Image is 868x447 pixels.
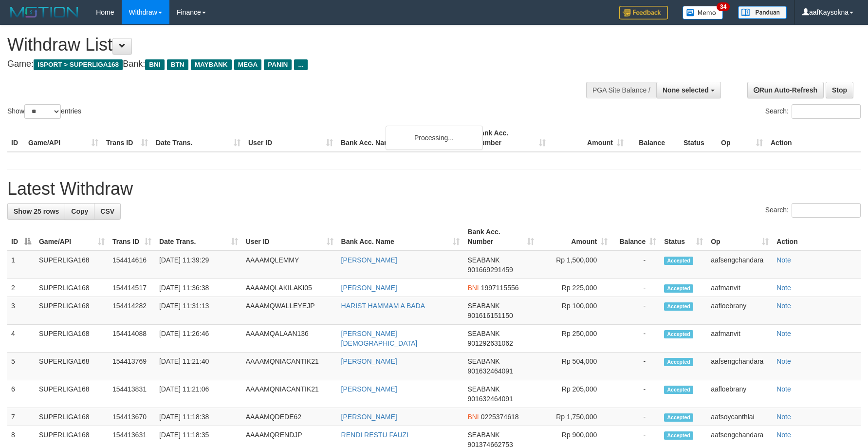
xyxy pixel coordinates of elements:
a: [PERSON_NAME] [341,256,397,264]
td: 1 [7,251,35,279]
td: 154413831 [109,380,155,408]
td: SUPERLIGA168 [35,297,109,325]
td: AAAAMQWALLEYEJP [242,297,337,325]
span: SEABANK [467,431,499,439]
td: SUPERLIGA168 [35,408,109,426]
th: ID [7,124,24,152]
img: panduan.png [738,6,787,19]
h4: Game: Bank: [7,59,569,69]
td: - [611,408,660,426]
span: 34 [717,2,730,11]
span: Accepted [664,257,693,265]
a: Note [776,302,791,310]
a: Note [776,385,791,393]
a: Note [776,256,791,264]
td: 154413670 [109,408,155,426]
td: AAAAMQLAKILAKI05 [242,279,337,297]
td: 6 [7,380,35,408]
button: None selected [656,82,721,98]
td: aafmanvit [707,279,773,297]
td: 3 [7,297,35,325]
input: Search: [792,203,861,218]
td: - [611,325,660,353]
a: [PERSON_NAME] [341,357,397,365]
span: PANIN [264,59,292,70]
td: [DATE] 11:39:29 [155,251,242,279]
th: Date Trans.: activate to sort column ascending [155,223,242,251]
td: aafsoycanthlai [707,408,773,426]
span: BNI [467,413,479,421]
th: User ID: activate to sort column ascending [242,223,337,251]
td: 2 [7,279,35,297]
th: Op [717,124,767,152]
a: HARIST HAMMAM A BADA [341,302,425,310]
input: Search: [792,104,861,119]
img: Feedback.jpg [619,6,668,19]
th: Amount: activate to sort column ascending [538,223,611,251]
span: Accepted [664,330,693,338]
span: Copy 1997115556 to clipboard [481,284,519,292]
td: [DATE] 11:31:13 [155,297,242,325]
th: Bank Acc. Name: activate to sort column ascending [337,223,464,251]
td: SUPERLIGA168 [35,279,109,297]
td: SUPERLIGA168 [35,353,109,380]
th: Status: activate to sort column ascending [660,223,707,251]
a: Run Auto-Refresh [747,82,824,98]
th: Status [680,124,717,152]
span: Copy 901632464091 to clipboard [467,367,513,375]
th: Bank Acc. Number: activate to sort column ascending [463,223,538,251]
th: Balance [628,124,680,152]
span: Copy 901632464091 to clipboard [467,395,513,403]
td: - [611,380,660,408]
span: Accepted [664,358,693,366]
td: 154414616 [109,251,155,279]
span: SEABANK [467,385,499,393]
span: Copy 901616151150 to clipboard [467,312,513,319]
th: Bank Acc. Number [472,124,550,152]
th: ID: activate to sort column descending [7,223,35,251]
th: Trans ID [102,124,152,152]
a: CSV [94,203,121,220]
img: MOTION_logo.png [7,5,81,19]
td: 7 [7,408,35,426]
span: SEABANK [467,330,499,337]
a: Note [776,357,791,365]
span: Copy 901292631062 to clipboard [467,339,513,347]
span: Accepted [664,302,693,311]
td: SUPERLIGA168 [35,380,109,408]
td: [DATE] 11:21:40 [155,353,242,380]
td: SUPERLIGA168 [35,325,109,353]
td: Rp 205,000 [538,380,611,408]
td: AAAAMQNIACANTIK21 [242,380,337,408]
div: Processing... [386,126,483,150]
td: 154414517 [109,279,155,297]
th: Balance: activate to sort column ascending [611,223,660,251]
td: aafsengchandara [707,353,773,380]
span: SEABANK [467,302,499,310]
a: [PERSON_NAME][DEMOGRAPHIC_DATA] [341,330,418,347]
td: - [611,251,660,279]
h1: Withdraw List [7,35,569,55]
td: 154413769 [109,353,155,380]
span: Accepted [664,431,693,440]
a: [PERSON_NAME] [341,413,397,421]
h1: Latest Withdraw [7,179,861,199]
span: Copy 901669291459 to clipboard [467,266,513,274]
span: Show 25 rows [14,207,59,215]
span: Accepted [664,413,693,422]
td: 5 [7,353,35,380]
a: Note [776,284,791,292]
a: [PERSON_NAME] [341,385,397,393]
td: Rp 100,000 [538,297,611,325]
td: AAAAMQNIACANTIK21 [242,353,337,380]
td: Rp 1,500,000 [538,251,611,279]
td: aafmanvit [707,325,773,353]
td: Rp 1,750,000 [538,408,611,426]
th: Amount [550,124,628,152]
td: 154414088 [109,325,155,353]
span: ISPORT > SUPERLIGA168 [34,59,123,70]
a: [PERSON_NAME] [341,284,397,292]
span: Copy 0225374618 to clipboard [481,413,519,421]
th: Op: activate to sort column ascending [707,223,773,251]
a: Show 25 rows [7,203,65,220]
